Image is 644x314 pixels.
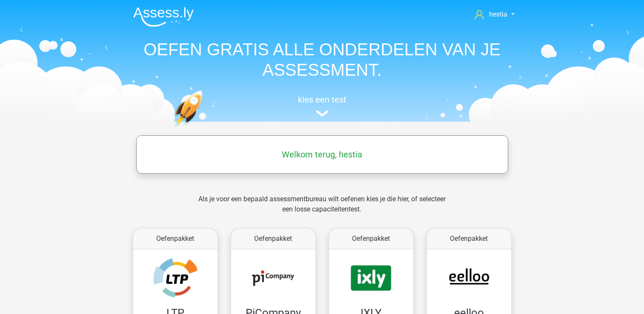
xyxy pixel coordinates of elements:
h1: OEFEN GRATIS ALLE ONDERDELEN VAN JE ASSESSMENT. [126,39,518,80]
a: kies een test [126,94,518,117]
img: oefenen [173,90,236,167]
span: hestia [489,10,507,18]
img: Assessly [133,7,194,27]
h5: kies een test [126,94,518,105]
h5: Welkom terug, hestia [140,149,504,160]
div: Als je voor een bepaald assessmentbureau wilt oefenen kies je die hier, of selecteer een losse ca... [192,194,452,225]
img: assessment [316,110,329,117]
a: hestia [471,9,518,20]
